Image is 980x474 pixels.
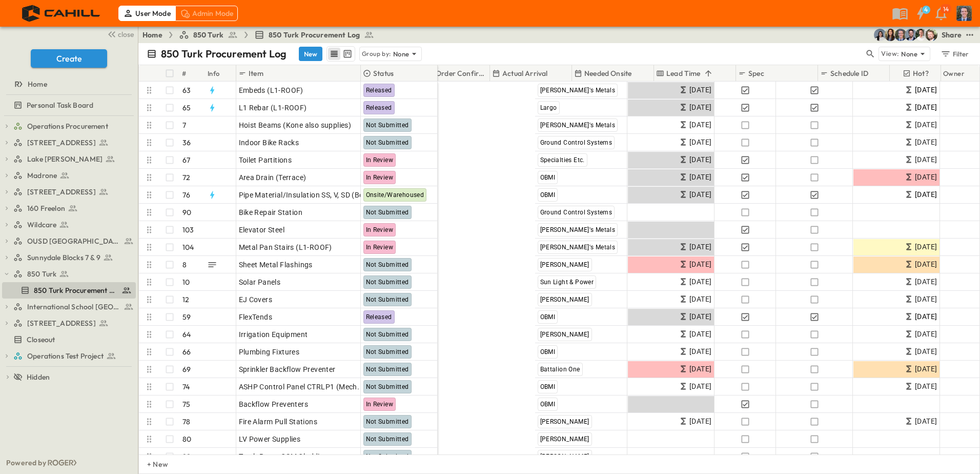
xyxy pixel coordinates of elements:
[299,47,322,61] button: New
[2,283,134,298] a: 850 Turk Procurement Log
[13,135,134,150] a: [STREET_ADDRESS]
[269,30,360,40] span: 850 Turk Procurement Log
[502,68,547,78] p: Actual Arrival
[2,97,136,113] div: Personal Task Boardtest
[540,296,589,303] span: [PERSON_NAME]
[239,434,301,444] span: LV Power Supplies
[540,156,585,164] span: Specialties Etc.
[2,315,136,331] div: [STREET_ADDRESS]test
[2,332,134,347] a: Closeout
[239,172,307,183] span: Area Drain (Terrace)
[13,185,134,199] a: [STREET_ADDRESS]
[915,381,937,392] span: [DATE]
[366,209,409,216] span: Not Submitted
[103,27,136,41] button: close
[2,184,136,200] div: [STREET_ADDRESS]test
[27,220,56,230] span: Wildcare
[540,244,616,251] span: [PERSON_NAME]'s Metals
[540,174,556,181] span: OBMI
[689,136,711,148] span: [DATE]
[2,233,136,249] div: OUSD [GEOGRAPHIC_DATA]test
[915,189,937,201] span: [DATE]
[2,134,136,151] div: [STREET_ADDRESS]test
[689,171,711,183] span: [DATE]
[161,47,287,61] p: 850 Turk Procurement Log
[366,296,409,303] span: Not Submitted
[182,155,190,165] p: 67
[540,366,580,373] span: Battalion One
[2,249,136,266] div: Sunnydale Blocks 7 & 9test
[366,244,394,251] span: In Review
[366,191,424,199] span: Onsite/Warehoused
[239,347,300,357] span: Plumbing Fixtures
[147,459,153,469] p: + New
[366,401,394,408] span: In Review
[540,279,594,286] span: Sun Light & Power
[366,156,394,164] span: In Review
[27,203,65,213] span: 160 Freelon
[179,30,238,40] a: 850 Turk
[239,364,336,374] span: Sprinkler Backflow Preventer
[27,236,121,246] span: OUSD [GEOGRAPHIC_DATA]
[13,316,134,330] a: [STREET_ADDRESS]
[689,346,711,358] span: [DATE]
[956,6,972,21] img: Profile Picture
[326,46,355,62] div: table view
[27,302,121,312] span: International School San Francisco
[28,79,47,89] span: Home
[182,103,191,113] p: 65
[689,259,711,270] span: [DATE]
[27,372,50,382] span: Hidden
[366,174,394,181] span: In Review
[239,329,308,340] span: Irrigation Equipment
[239,137,299,148] span: Indoor Bike Racks
[239,312,273,322] span: FlexTends
[943,5,949,13] p: 14
[540,261,589,268] span: [PERSON_NAME]
[915,102,937,113] span: [DATE]
[182,382,190,392] p: 74
[239,85,303,95] span: Embeds (L1-ROOF)
[915,363,937,375] span: [DATE]
[12,3,111,24] img: 4f72bfc4efa7236828875bac24094a5ddb05241e32d018417354e964050affa1.png
[27,269,56,279] span: 850 Turk
[254,30,374,40] a: 850 Turk Procurement Log
[936,47,972,61] button: Filter
[2,118,136,134] div: Operations Procurementtest
[915,119,937,131] span: [DATE]
[915,136,937,148] span: [DATE]
[31,49,107,68] button: Create
[328,48,340,60] button: row view
[540,401,556,408] span: OBMI
[913,68,929,78] p: Hot?
[182,172,190,183] p: 72
[239,120,352,130] span: Hoist Beams (Kone also supplies)
[118,29,134,39] span: close
[703,68,714,79] button: Sort
[689,276,711,288] span: [DATE]
[27,100,93,110] span: Personal Task Board
[689,102,711,113] span: [DATE]
[540,209,612,216] span: Ground Control Systems
[249,68,263,78] p: Item
[540,383,556,390] span: OBMI
[182,417,190,427] p: 78
[239,399,309,409] span: Backflow Preventers
[13,218,134,232] a: Wildcare
[884,29,896,41] img: Kim Bowen (kbowen@cahill-sf.com)
[689,328,711,340] span: [DATE]
[905,29,917,41] img: Casey Kasten (ckasten@cahill-sf.com)
[915,416,937,427] span: [DATE]
[915,311,937,323] span: [DATE]
[13,168,134,183] a: Madrone
[366,226,394,233] span: In Review
[689,119,711,131] span: [DATE]
[27,154,103,164] span: Lake [PERSON_NAME]
[182,294,189,305] p: 12
[13,349,134,363] a: Operations Test Project
[182,137,191,148] p: 36
[940,48,969,60] div: Filter
[910,4,931,23] button: 4
[915,241,937,253] span: [DATE]
[180,65,206,82] div: #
